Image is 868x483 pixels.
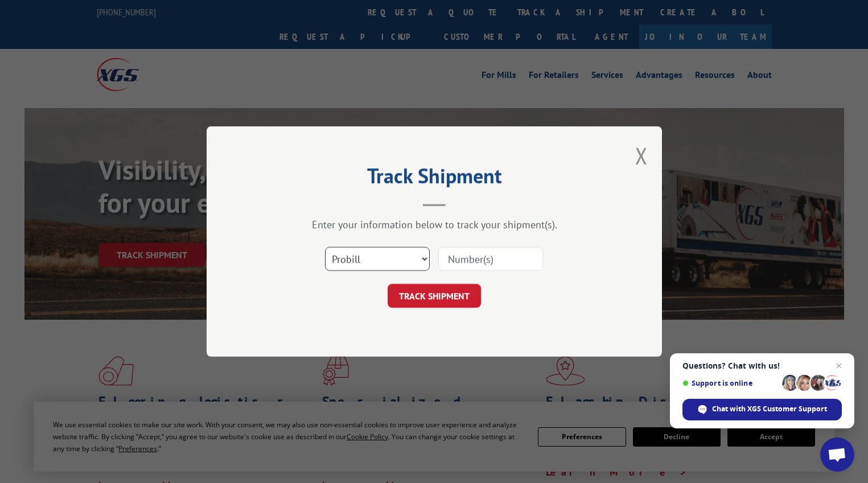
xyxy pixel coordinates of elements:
[388,284,481,308] button: TRACK SHIPMENT
[682,379,778,387] span: Support is online
[832,359,846,373] span: Close chat
[712,404,827,414] span: Chat with XGS Customer Support
[264,218,605,231] div: Enter your information below to track your shipment(s).
[682,361,842,370] span: Questions? Chat with us!
[438,247,543,271] input: Number(s)
[820,437,854,472] div: Open chat
[682,399,842,420] div: Chat with XGS Customer Support
[635,141,648,171] button: Close modal
[264,168,605,189] h2: Track Shipment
